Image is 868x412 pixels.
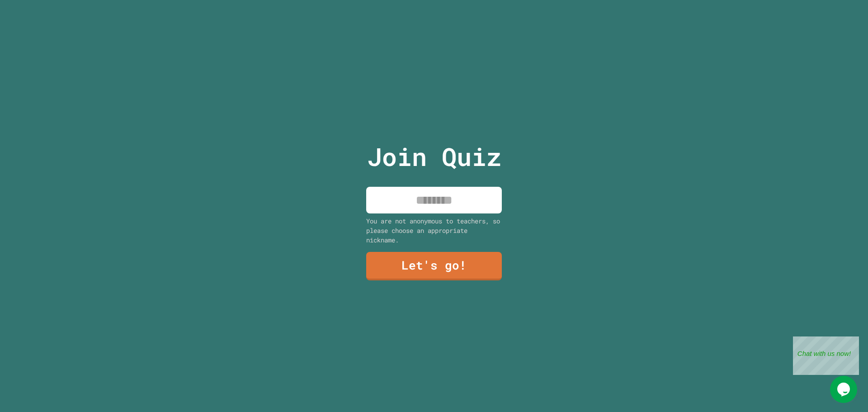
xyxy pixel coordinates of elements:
p: Join Quiz [367,138,501,175]
div: You are not anonymous to teachers, so please choose an appropriate nickname. [366,216,502,245]
iframe: chat widget [793,336,859,375]
iframe: chat widget [830,376,859,403]
a: Let's go! [366,252,502,280]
